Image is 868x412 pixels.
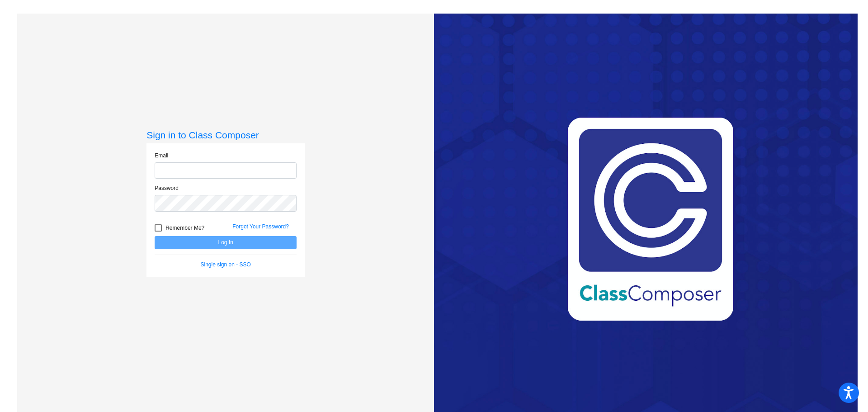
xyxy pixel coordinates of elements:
span: Remember Me? [165,223,204,233]
label: Password [155,184,179,192]
h3: Sign in to Class Composer [146,129,305,141]
a: Single sign on - SSO [201,261,251,268]
label: Email [155,152,168,160]
button: Log In [155,236,297,249]
a: Forgot Your Password? [232,223,289,230]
